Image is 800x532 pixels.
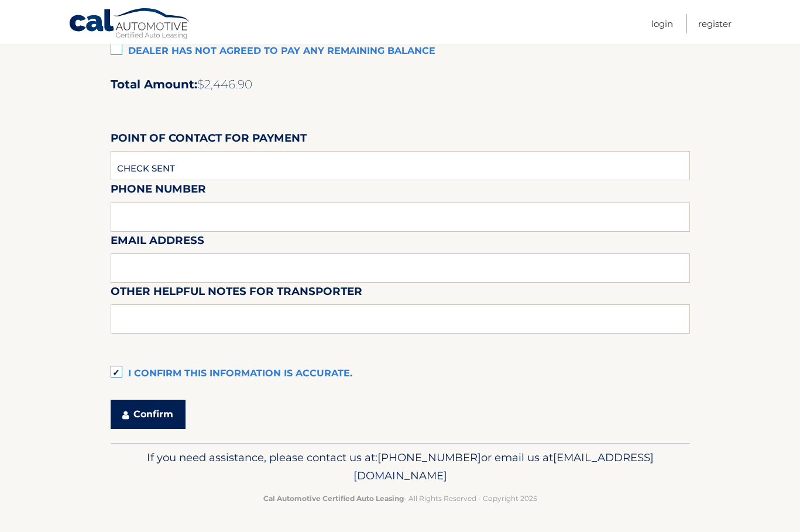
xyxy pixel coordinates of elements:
[698,14,732,33] a: Register
[118,448,682,486] p: If you need assistance, please contact us at: or email us at
[197,77,252,91] span: $2,446.90
[111,40,690,63] label: Dealer has not agreed to pay any remaining balance
[118,492,682,504] p: - All Rights Reserved - Copyright 2025
[111,362,690,386] label: I confirm this information is accurate.
[111,400,186,429] button: Confirm
[111,232,204,253] label: Email Address
[111,283,362,304] label: Other helpful notes for transporter
[651,14,673,33] a: Login
[377,451,481,464] span: [PHONE_NUMBER]
[263,494,404,503] strong: Cal Automotive Certified Auto Leasing
[111,129,307,151] label: Point of Contact for Payment
[68,8,191,42] a: Cal Automotive
[111,77,690,92] h2: Total Amount:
